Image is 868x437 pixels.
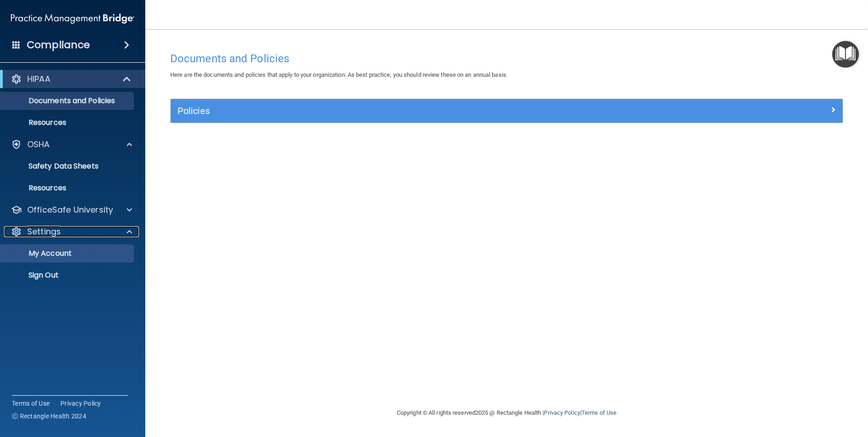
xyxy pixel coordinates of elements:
[6,162,130,171] p: Safety Data Sheets
[6,249,130,258] p: My Account
[11,74,132,84] a: HIPAA
[170,53,843,65] h4: Documents and Policies
[6,118,130,127] p: Resources
[832,41,859,68] button: Open Resource Center
[170,71,508,78] span: Here are the documents and policies that apply to your organization. As best practice, you should...
[711,372,857,409] iframe: Drift Widget Chat Controller
[12,412,86,421] span: Ⓒ Rectangle Health 2024
[582,409,616,416] a: Terms of Use
[27,226,61,237] p: Settings
[27,74,50,84] p: HIPAA
[341,398,672,427] div: Copyright © All rights reserved 2025 @ Rectangle Health | |
[6,271,130,280] p: Sign Out
[60,399,101,408] a: Privacy Policy
[27,204,113,215] p: OfficeSafe University
[27,39,90,51] h4: Compliance
[544,409,580,416] a: Privacy Policy
[11,139,132,150] a: OSHA
[11,226,132,237] a: Settings
[12,399,49,408] a: Terms of Use
[11,204,132,215] a: OfficeSafe University
[11,10,134,28] img: PMB logo
[178,104,836,118] a: Policies
[6,96,130,105] p: Documents and Policies
[178,106,668,116] h5: Policies
[6,184,130,193] p: Resources
[27,139,50,150] p: OSHA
